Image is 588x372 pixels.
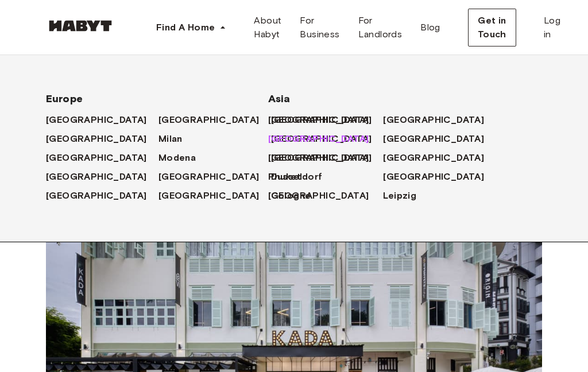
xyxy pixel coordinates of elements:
[158,170,271,184] a: [GEOGRAPHIC_DATA]
[383,132,484,146] span: [GEOGRAPHIC_DATA]
[156,21,215,34] span: Find A Home
[535,9,570,46] a: Log in
[383,189,428,203] a: Leipzig
[358,14,403,41] span: For Landlords
[268,132,369,146] span: [GEOGRAPHIC_DATA]
[245,9,291,46] a: About Habyt
[383,151,484,165] span: [GEOGRAPHIC_DATA]
[46,132,147,146] span: [GEOGRAPHIC_DATA]
[268,189,369,203] span: [GEOGRAPHIC_DATA]
[46,132,158,146] a: [GEOGRAPHIC_DATA]
[46,151,158,165] a: [GEOGRAPHIC_DATA]
[147,16,235,39] button: Find A Home
[158,113,271,127] a: [GEOGRAPHIC_DATA]
[254,14,281,41] span: About Habyt
[46,113,147,127] span: [GEOGRAPHIC_DATA]
[46,151,147,165] span: [GEOGRAPHIC_DATA]
[158,132,194,146] a: Milan
[46,189,147,203] span: [GEOGRAPHIC_DATA]
[420,21,440,34] span: Blog
[158,189,260,203] span: [GEOGRAPHIC_DATA]
[383,113,484,127] span: [GEOGRAPHIC_DATA]
[158,151,207,165] a: Modena
[383,189,416,203] span: Leipzig
[46,170,147,184] span: [GEOGRAPHIC_DATA]
[268,92,320,106] span: Asia
[383,132,496,146] a: [GEOGRAPHIC_DATA]
[411,9,450,46] a: Blog
[158,132,183,146] span: Milan
[46,92,231,106] span: Europe
[383,170,496,184] a: [GEOGRAPHIC_DATA]
[46,20,115,32] img: Habyt
[383,170,484,184] span: [GEOGRAPHIC_DATA]
[300,14,339,41] span: For Business
[158,189,271,203] a: [GEOGRAPHIC_DATA]
[478,14,506,41] span: Get in Touch
[268,170,312,184] a: Phuket
[544,14,560,41] span: Log in
[268,132,381,146] a: [GEOGRAPHIC_DATA]
[158,170,260,184] span: [GEOGRAPHIC_DATA]
[271,170,334,184] a: Dusseldorf
[349,9,412,46] a: For Landlords
[268,151,381,165] a: [GEOGRAPHIC_DATA]
[158,113,260,127] span: [GEOGRAPHIC_DATA]
[291,9,349,46] a: For Business
[268,189,381,203] a: [GEOGRAPHIC_DATA]
[268,170,301,184] span: Phuket
[158,151,196,165] span: Modena
[46,113,158,127] a: [GEOGRAPHIC_DATA]
[46,170,158,184] a: [GEOGRAPHIC_DATA]
[468,9,516,46] button: Get in Touch
[268,113,381,127] a: [GEOGRAPHIC_DATA]
[383,113,496,127] a: [GEOGRAPHIC_DATA]
[268,113,369,127] span: [GEOGRAPHIC_DATA]
[46,189,158,203] a: [GEOGRAPHIC_DATA]
[268,151,369,165] span: [GEOGRAPHIC_DATA]
[383,151,496,165] a: [GEOGRAPHIC_DATA]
